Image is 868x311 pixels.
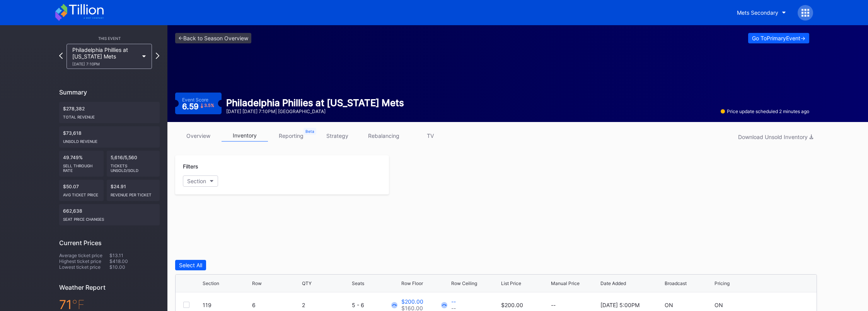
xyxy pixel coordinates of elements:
[59,239,160,247] div: Current Prices
[111,189,156,197] div: Revenue per ticket
[226,97,404,108] div: Philadelphia Phillies at [US_STATE] Mets
[451,298,456,305] div: --
[59,180,104,201] div: $50.07
[111,160,156,173] div: Tickets Unsold/Sold
[59,253,109,258] div: Average ticket price
[407,130,454,142] a: TV
[302,302,350,308] div: 2
[451,280,477,286] div: Row Ceiling
[204,103,214,108] div: 3.5 %
[59,264,109,270] div: Lowest ticket price
[175,130,222,142] a: overview
[107,151,160,177] div: 5,616/5,560
[109,264,160,270] div: $10.00
[175,33,251,43] a: <-Back to Season Overview
[72,46,139,66] div: Philadelphia Phillies at [US_STATE] Mets
[401,280,423,286] div: Row Floor
[109,258,160,264] div: $418.00
[665,280,687,286] div: Broadcast
[63,136,156,144] div: Unsold Revenue
[721,108,809,114] div: Price update scheduled 2 minutes ago
[59,151,104,177] div: 49.749%
[314,130,361,142] a: strategy
[59,204,160,225] div: 662,638
[179,262,202,268] div: Select All
[734,132,817,142] button: Download Unsold Inventory
[63,112,156,119] div: Total Revenue
[352,302,400,308] div: 5 - 6
[59,126,160,148] div: $73,618
[59,284,160,291] div: Weather Report
[731,5,792,20] button: Mets Secondary
[59,36,160,41] div: This Event
[715,280,730,286] div: Pricing
[737,9,778,16] div: Mets Secondary
[183,175,218,187] button: Section
[109,253,160,258] div: $13.11
[182,103,214,110] div: 6.59
[59,258,109,264] div: Highest ticket price
[226,108,404,114] div: [DATE] [DATE] 7:10PM | [GEOGRAPHIC_DATA]
[715,302,723,308] div: ON
[175,260,206,270] button: Select All
[551,280,580,286] div: Manual Price
[63,160,100,173] div: Sell Through Rate
[72,62,139,66] div: [DATE] 7:10PM
[59,102,160,123] div: $278,382
[203,280,219,286] div: Section
[352,280,364,286] div: Seats
[59,88,160,96] div: Summary
[252,280,262,286] div: Row
[222,130,268,142] a: inventory
[501,302,523,308] div: $200.00
[302,280,312,286] div: QTY
[187,178,206,184] div: Section
[268,130,314,142] a: reporting
[551,302,599,308] div: --
[600,280,626,286] div: Date Added
[401,298,423,305] div: $200.00
[182,97,208,103] div: Event Score
[63,214,156,222] div: seat price changes
[183,163,381,170] div: Filters
[600,302,639,308] div: [DATE] 5:00PM
[107,180,160,201] div: $24.91
[752,35,805,41] div: Go To Primary Event ->
[203,302,251,308] div: 119
[501,280,521,286] div: List Price
[63,189,100,197] div: Avg ticket price
[738,134,813,140] div: Download Unsold Inventory
[361,130,407,142] a: rebalancing
[748,33,809,43] button: Go ToPrimaryEvent->
[252,302,300,308] div: 6
[665,302,673,308] div: ON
